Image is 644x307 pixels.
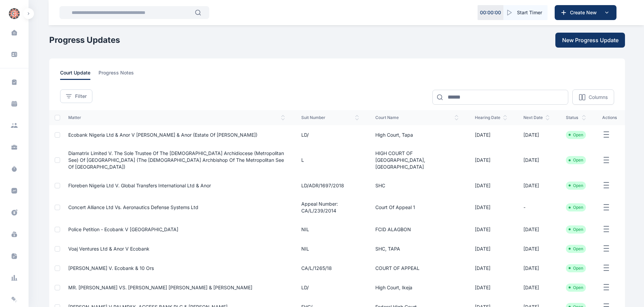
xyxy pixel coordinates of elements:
[367,239,467,258] td: SHC, TAPA
[68,265,154,271] a: [PERSON_NAME] V. Ecobank & 10 Ors
[367,176,467,195] td: SHC
[467,176,515,195] td: [DATE]
[515,144,558,176] td: [DATE]
[60,69,99,80] a: court update
[99,69,142,80] a: progress notes
[68,285,252,290] a: MR. [PERSON_NAME] VS. [PERSON_NAME] [PERSON_NAME] & [PERSON_NAME]
[467,258,515,278] td: [DATE]
[60,69,90,80] span: court update
[515,278,558,297] td: [DATE]
[293,239,368,258] td: NIL
[515,258,558,278] td: [DATE]
[555,33,625,48] button: New Progress Update
[572,89,614,105] button: Columns
[515,125,558,144] td: [DATE]
[569,266,583,271] li: Open
[68,204,198,210] a: Concert Alliance Ltd Vs. Aeronautics Defense Systems Ltd
[467,239,515,258] td: [DATE]
[555,5,616,20] button: Create New
[569,205,583,210] li: Open
[367,144,467,176] td: HIGH COURT OF [GEOGRAPHIC_DATA], [GEOGRAPHIC_DATA]
[68,183,211,188] a: Floreben Nigeria Ltd V. Global Transfers International Ltd & Anor
[60,89,92,103] button: Filter
[569,132,583,138] li: Open
[467,125,515,144] td: [DATE]
[293,125,368,144] td: LD/
[569,246,583,252] li: Open
[503,5,548,20] button: Start Timer
[515,195,558,220] td: -
[293,144,368,176] td: L
[75,93,87,100] span: Filter
[515,220,558,239] td: [DATE]
[68,115,285,120] span: matter
[367,258,467,278] td: COURT OF APPEAL
[569,157,583,163] li: Open
[515,239,558,258] td: [DATE]
[293,176,368,195] td: LD/ADR/1697/2018
[517,9,542,16] span: Start Timer
[293,195,368,220] td: Appeal Number: CA/L/239/2014
[467,278,515,297] td: [DATE]
[569,285,583,290] li: Open
[480,9,501,16] p: 00 : 00 : 00
[375,115,459,120] span: court name
[589,94,608,101] p: Columns
[569,183,583,188] li: Open
[569,227,583,232] li: Open
[68,246,149,252] a: Voaj Ventures Ltd & Anor V Ecobank
[293,278,368,297] td: LD/
[567,9,603,16] span: Create New
[467,220,515,239] td: [DATE]
[515,176,558,195] td: [DATE]
[367,278,467,297] td: High Court, Ikeja
[475,115,507,120] span: hearing date
[523,115,550,120] span: next date
[293,220,368,239] td: NIL
[68,150,284,170] a: Diamatrix Limited V. The Sole Trustee Of The [DEMOGRAPHIC_DATA] Archidiocese (Metropolitan See) O...
[301,115,359,120] span: suit number
[68,226,178,232] a: Police Petition - Ecobank v [GEOGRAPHIC_DATA]
[602,115,617,120] span: actions
[367,125,467,144] td: High Court, Tapa
[293,258,368,278] td: CA/L/1265/18
[562,36,619,44] span: New Progress Update
[99,69,134,80] span: progress notes
[367,220,467,239] td: FCID ALAGBON
[566,115,586,120] span: status
[49,35,120,46] h1: Progress Updates
[367,195,467,220] td: Court of Appeal 1
[467,144,515,176] td: [DATE]
[467,195,515,220] td: [DATE]
[68,132,257,138] a: Ecobank Nigeria Ltd & Anor V [PERSON_NAME] & Anor (Estate Of [PERSON_NAME])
